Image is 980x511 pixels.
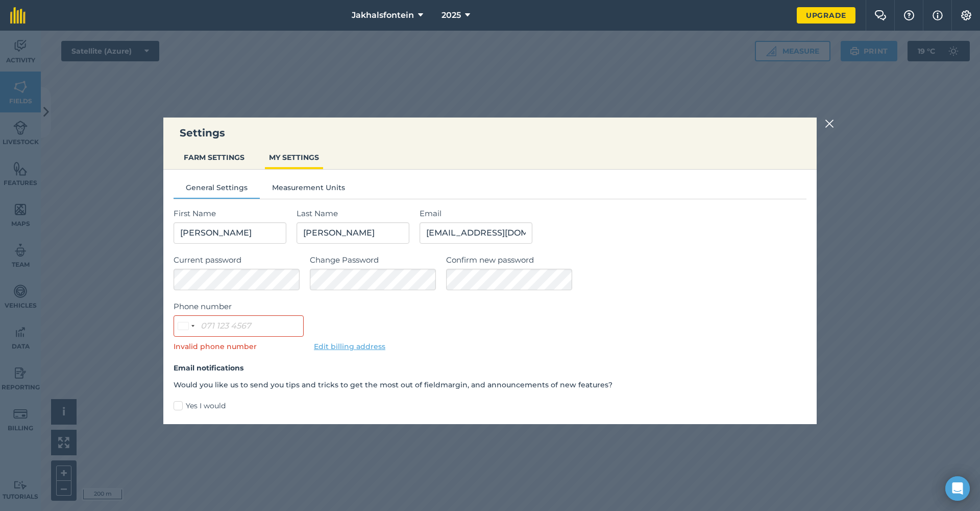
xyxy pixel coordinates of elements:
img: svg+xml;base64,PHN2ZyB4bWxucz0iaHR0cDovL3d3dy53My5vcmcvMjAwMC9zdmciIHdpZHRoPSIyMiIgaGVpZ2h0PSIzMC... [825,118,834,130]
span: Jakhalsfontein [352,9,414,21]
img: fieldmargin Logo [10,7,26,24]
button: Selected country [174,316,198,336]
label: Change Password [310,254,436,266]
img: A cog icon [960,10,972,20]
p: Would you like us to send you tips and tricks to get the most out of fieldmargin, and announcemen... [174,379,806,390]
span: 2025 [442,9,461,21]
h3: Settings [163,126,817,140]
a: Upgrade [797,7,855,24]
div: Open Intercom Messenger [945,476,970,501]
img: A question mark icon [903,10,915,20]
p: Invalid phone number [174,341,304,352]
button: FARM SETTINGS [180,148,249,167]
h4: Email notifications [174,362,806,374]
label: Phone number [174,300,304,313]
label: Current password [174,254,300,266]
label: Email [420,207,806,220]
button: Measurement Units [260,182,357,197]
button: General Settings [174,182,260,197]
label: Yes I would [174,401,806,411]
input: 071 123 4567 [174,315,304,337]
img: svg+xml;base64,PHN2ZyB4bWxucz0iaHR0cDovL3d3dy53My5vcmcvMjAwMC9zdmciIHdpZHRoPSIxNyIgaGVpZ2h0PSIxNy... [933,9,943,21]
label: Last Name [297,207,409,220]
img: Two speech bubbles overlapping with the left bubble in the forefront [874,10,887,20]
a: Edit billing address [314,342,385,351]
label: First Name [174,207,286,220]
label: Confirm new password [446,254,806,266]
button: MY SETTINGS [265,148,323,167]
